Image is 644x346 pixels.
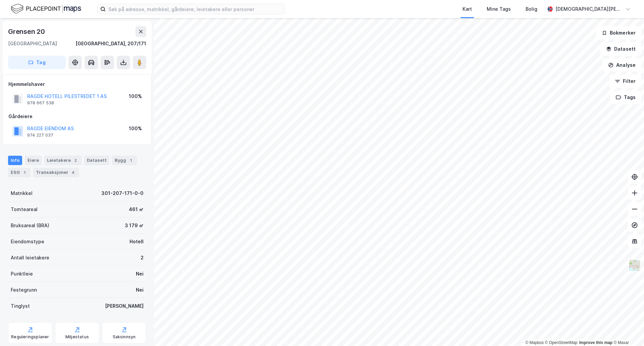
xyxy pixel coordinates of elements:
[113,334,136,340] div: Saksinnsyn
[11,238,44,246] div: Eiendomstype
[600,42,641,56] button: Datasett
[526,5,537,13] div: Bolig
[8,80,146,88] div: Hjemmelshaver
[463,5,472,13] div: Kart
[487,5,511,13] div: Mine Tags
[8,56,66,69] button: Tag
[75,40,146,48] div: [GEOGRAPHIC_DATA], 207/171
[11,334,49,340] div: Reguleringsplaner
[105,302,144,310] div: [PERSON_NAME]
[27,100,54,106] div: 978 667 538
[11,270,33,278] div: Punktleie
[8,168,31,177] div: ESG
[11,254,49,262] div: Antall leietakere
[609,75,641,88] button: Filter
[136,270,144,278] div: Nei
[11,3,81,15] img: logo.f888ab2527a4732fd821a326f86c7f29.svg
[11,205,38,213] div: Tomteareal
[72,157,79,164] div: 2
[129,92,142,100] div: 100%
[141,254,144,262] div: 2
[579,340,612,345] a: Improve this map
[44,156,82,165] div: Leietakere
[136,286,144,294] div: Nei
[555,5,623,13] div: [DEMOGRAPHIC_DATA][PERSON_NAME]
[106,4,285,14] input: Søk på adresse, matrikkel, gårdeiere, leietakere eller personer
[127,157,134,164] div: 1
[610,314,644,346] iframe: Chat Widget
[610,91,641,104] button: Tags
[11,221,49,230] div: Bruksareal (BRA)
[8,112,146,120] div: Gårdeiere
[545,340,578,345] a: OpenStreetMap
[596,26,641,40] button: Bokmerker
[8,156,22,165] div: Info
[628,259,641,272] img: Z
[8,40,57,48] div: [GEOGRAPHIC_DATA]
[610,314,644,346] div: Kontrollprogram for chat
[11,286,37,294] div: Festegrunn
[112,156,137,165] div: Bygg
[84,156,109,165] div: Datasett
[11,189,33,197] div: Matrikkel
[25,156,42,165] div: Eiere
[21,169,28,176] div: 1
[525,340,544,345] a: Mapbox
[27,133,53,138] div: 974 227 037
[33,168,79,177] div: Transaksjoner
[129,125,142,133] div: 100%
[125,221,144,230] div: 3 179 ㎡
[602,58,641,72] button: Analyse
[70,169,76,176] div: 4
[129,238,144,246] div: Hotell
[11,302,30,310] div: Tinglyst
[65,334,89,340] div: Miljøstatus
[129,205,144,213] div: 461 ㎡
[101,189,144,197] div: 301-207-171-0-0
[8,26,46,37] div: Grensen 20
